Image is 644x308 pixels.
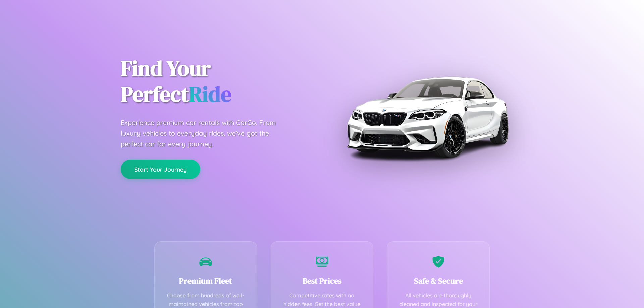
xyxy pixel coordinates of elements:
[121,160,200,179] button: Start Your Journey
[189,79,231,109] span: Ride
[121,56,312,107] h1: Find Your Perfect
[121,117,288,149] p: Experience premium car rentals with CarGo. From luxury vehicles to everyday rides, we've got the ...
[165,275,247,286] h3: Premium Fleet
[397,275,479,286] h3: Safe & Secure
[281,275,363,286] h3: Best Prices
[344,34,512,201] img: Premium BMW car rental vehicle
